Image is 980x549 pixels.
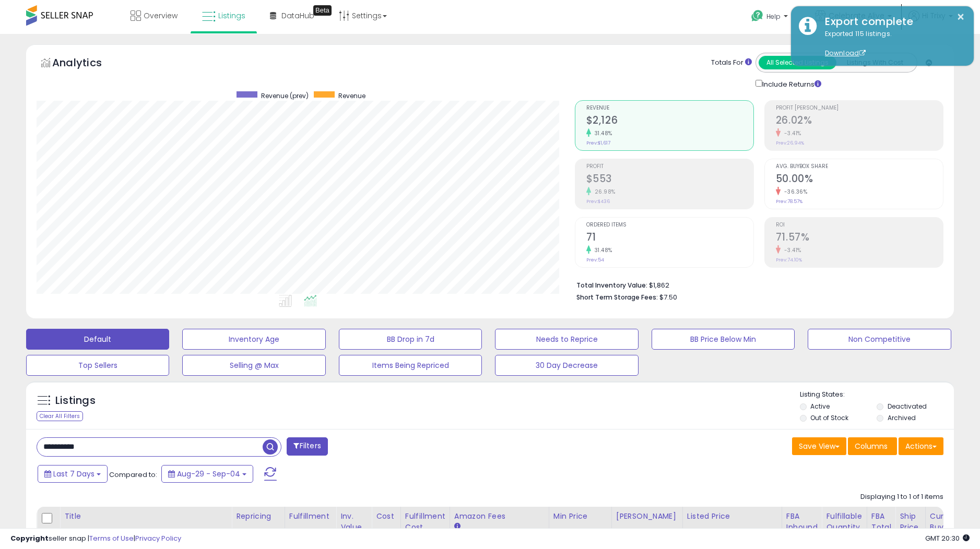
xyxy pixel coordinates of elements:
button: Needs to Reprice [495,329,638,350]
small: Prev: $436 [586,198,610,205]
div: Repricing [236,511,280,522]
div: Fulfillment [289,511,332,522]
label: Deactivated [888,402,927,411]
h5: Listings [55,393,96,408]
div: Totals For [711,58,752,68]
li: $1,862 [576,278,936,291]
div: Amazon Fees [454,511,545,522]
a: Help [743,2,798,34]
div: Fulfillment Cost [405,511,445,533]
span: Revenue [338,91,365,100]
span: Compared to: [109,470,157,480]
div: Listed Price [687,511,777,522]
h2: 26.02% [776,114,943,128]
small: Prev: 26.94% [776,140,804,146]
a: Privacy Policy [135,533,181,543]
button: Non Competitive [808,329,951,350]
div: Min Price [553,511,607,522]
span: Profit [PERSON_NAME] [776,105,943,111]
span: $7.50 [659,292,677,302]
button: Top Sellers [26,355,169,376]
div: Clear All Filters [37,411,83,421]
button: Columns [848,437,897,455]
div: Ship Price [900,511,920,533]
button: BB Price Below Min [652,329,795,350]
div: Inv. value [340,511,367,533]
button: All Selected Listings [759,56,836,69]
button: Selling @ Max [182,355,325,376]
div: Include Returns [748,78,834,90]
span: Columns [855,441,888,451]
button: Actions [899,437,943,455]
span: Revenue (prev) [261,91,309,100]
a: Terms of Use [89,533,134,543]
button: Items Being Repriced [339,355,482,376]
button: Save View [792,437,846,455]
i: Get Help [751,9,764,22]
h2: $553 [586,173,753,187]
span: Ordered Items [586,222,753,228]
h2: $2,126 [586,114,753,128]
small: -3.41% [781,129,801,137]
h2: 71.57% [776,231,943,245]
small: Prev: 74.10% [776,257,802,263]
div: Exported 115 listings. [817,29,966,58]
button: Aug-29 - Sep-04 [161,465,253,483]
label: Out of Stock [810,413,848,422]
button: Filters [287,437,327,456]
small: 31.48% [591,129,612,137]
a: Download [825,49,866,57]
small: 31.48% [591,246,612,254]
span: ROI [776,222,943,228]
b: Total Inventory Value: [576,281,647,290]
div: Title [64,511,227,522]
p: Listing States: [800,390,954,400]
span: Overview [144,10,178,21]
div: Export complete [817,14,966,29]
div: FBA inbound Qty [786,511,818,544]
small: -36.36% [781,188,808,196]
span: Profit [586,164,753,170]
span: Last 7 Days [53,469,95,479]
button: 30 Day Decrease [495,355,638,376]
h2: 50.00% [776,173,943,187]
button: Last 7 Days [38,465,108,483]
small: Amazon Fees. [454,522,461,531]
div: FBA Total Qty [871,511,891,544]
span: Aug-29 - Sep-04 [177,469,240,479]
h5: Analytics [52,55,122,73]
div: seller snap | | [10,534,181,544]
button: BB Drop in 7d [339,329,482,350]
b: Short Term Storage Fees: [576,293,658,302]
span: 2025-09-12 20:30 GMT [925,533,970,543]
strong: Copyright [10,533,49,543]
div: Tooltip anchor [313,5,332,16]
label: Archived [888,413,916,422]
span: Avg. Buybox Share [776,164,943,170]
div: Fulfillable Quantity [826,511,862,533]
span: DataHub [281,10,314,21]
div: Cost [376,511,396,522]
button: × [957,10,965,23]
small: -3.41% [781,246,801,254]
label: Active [810,402,830,411]
small: Prev: 78.57% [776,198,802,205]
div: [PERSON_NAME] [616,511,678,522]
div: Displaying 1 to 1 of 1 items [860,492,943,502]
small: Prev: 54 [586,257,604,263]
span: Help [766,12,781,21]
h2: 71 [586,231,753,245]
span: Listings [218,10,245,21]
small: Prev: $1,617 [586,140,610,146]
button: Inventory Age [182,329,325,350]
button: Default [26,329,169,350]
small: 26.98% [591,188,616,196]
span: Revenue [586,105,753,111]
